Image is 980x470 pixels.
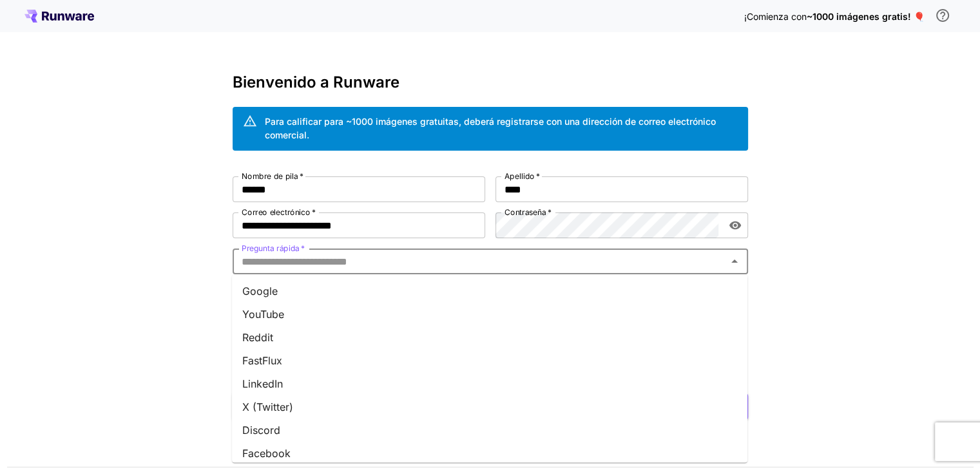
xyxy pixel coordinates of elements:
[807,11,925,22] font: ~1000 imágenes gratis! 🎈
[725,252,744,270] button: Close
[930,3,956,28] button: Para calificar para obtener crédito gratuito, debe registrarse con una dirección de correo electr...
[232,279,747,303] li: Google
[242,171,298,181] font: Nombre de pila
[232,418,747,442] li: Discord
[242,207,311,217] font: Correo electrónico
[504,171,535,181] font: Apellido
[724,214,747,237] button: alternar visibilidad de contraseña
[232,349,747,372] li: FastFlux
[744,11,807,22] font: ¡Comienza con
[232,303,747,326] li: YouTube
[504,207,546,217] font: Contraseña
[233,73,399,91] font: Bienvenido a Runware
[232,326,747,349] li: Reddit
[242,243,300,253] font: Pregunta rápida
[232,372,747,395] li: LinkedIn
[232,442,747,465] li: Facebook
[232,395,747,418] li: X (Twitter)
[265,116,716,140] font: Para calificar para ~1000 imágenes gratuitas, deberá registrarse con una dirección de correo elec...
